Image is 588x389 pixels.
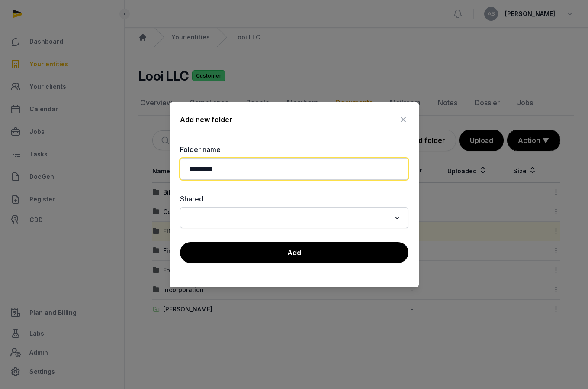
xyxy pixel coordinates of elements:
[184,210,404,226] div: Search for option
[180,114,232,125] div: Add new folder
[185,212,391,224] input: Search for option
[180,194,408,204] label: Shared
[180,242,408,263] button: Add
[180,144,408,155] label: Folder name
